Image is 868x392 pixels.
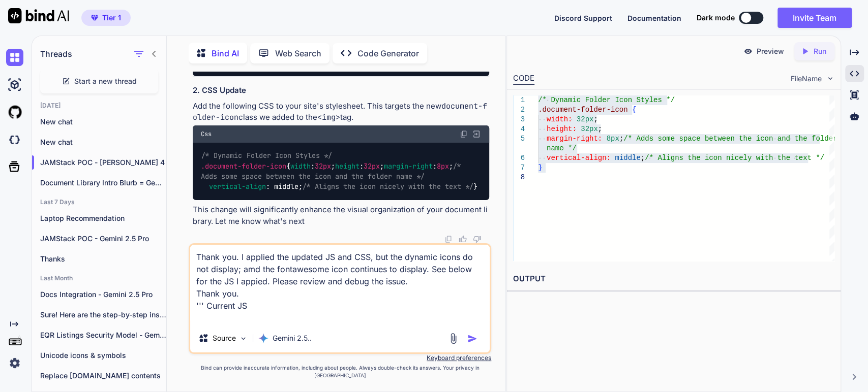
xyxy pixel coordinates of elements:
[554,14,612,22] span: Discord Support
[40,310,166,320] p: Sure! Here are the step-by-step instructions to...
[40,178,166,188] p: Document Library Intro Blurb = Gemini 2.5 Pro
[507,267,841,291] h2: OUTPUT
[513,134,525,144] div: 5
[547,154,611,162] span: vertical-align:
[40,330,166,340] p: EQR Listings Security Model - Gemini
[814,46,826,56] p: Run
[645,154,824,162] span: /* Aligns the icon nicely with the text */
[513,73,534,85] div: CODE
[513,105,525,115] div: 2
[102,13,121,23] span: Tier 1
[513,124,525,134] div: 4
[209,182,266,191] span: vertical-align
[757,46,784,56] p: Preview
[627,13,681,23] button: Documentation
[547,135,602,143] span: margin-right:
[189,354,491,362] p: Keyboard preferences
[697,13,735,23] span: Dark mode
[538,106,627,114] span: .document-folder-icon
[444,235,453,243] img: copy
[213,333,236,343] p: Source
[632,106,636,114] span: {
[189,364,491,379] p: Bind can provide inaccurate information, including about people. Always double-check its answers....
[258,333,268,343] img: Gemini 2.5 Pro
[615,154,640,162] span: middle
[826,74,834,83] img: chevron down
[791,74,822,84] span: FileName
[640,154,644,162] span: ;
[81,10,131,26] button: premiumTier 1
[6,131,23,148] img: darkCloudIdeIcon
[606,135,619,143] span: 8px
[473,235,481,243] img: dislike
[74,76,137,86] span: Start a new thread
[6,49,23,66] img: chat
[547,144,577,152] span: name */
[623,135,837,143] span: /* Adds some space between the icon and the folder
[273,333,312,343] p: Gemini 2.5..
[315,161,331,171] span: 32px
[335,161,360,171] span: height
[554,13,612,23] button: Discord Support
[32,274,166,282] h2: Last Month
[593,115,597,123] span: ;
[384,161,433,171] span: margin-right
[193,204,489,227] p: This change will significantly enhance the visual organization of your document library. Let me k...
[239,334,248,343] img: Pick Models
[513,173,525,182] div: 8
[40,117,166,127] p: New chat
[40,213,166,223] p: Laptop Recommendation
[547,125,577,133] span: height:
[290,161,311,171] span: width
[8,8,69,23] img: Bind AI
[40,371,166,381] p: Replace [DOMAIN_NAME] contents
[40,157,166,168] p: JAMStack POC - [PERSON_NAME] 4
[317,112,340,122] code: <img>
[538,164,542,172] span: }
[581,125,598,133] span: 32px
[201,150,478,192] code: { : ; : ; : ; : middle; }
[597,125,602,133] span: ;
[201,161,465,181] span: /* Adds some space between the icon and the folder name */
[40,350,166,361] p: Unicode icons & symbols
[619,135,623,143] span: ;
[212,47,239,59] p: Bind AI
[201,130,212,138] span: Css
[193,85,489,96] h3: 2. CSS Update
[513,95,525,105] div: 1
[513,163,525,173] div: 7
[513,115,525,124] div: 3
[777,8,852,28] button: Invite Team
[40,48,72,60] h1: Threads
[40,289,166,300] p: Docs Integration - Gemini 2.5 Pro
[6,354,23,372] img: settings
[32,102,166,110] h2: [DATE]
[91,15,98,21] img: premium
[40,254,166,264] p: Thanks
[40,234,166,244] p: JAMStack POC - Gemini 2.5 Pro
[190,245,490,324] textarea: Thank you. I applied the updated JS and CSS, but the dynamic icons do not display; amd the fontaw...
[6,76,23,93] img: ai-studio
[472,129,481,139] img: Open in Browser
[467,334,477,344] img: icon
[201,151,332,160] span: /* Dynamic Folder Icon Styles */
[538,96,675,104] span: /* Dynamic Folder Icon Styles */
[459,235,467,243] img: like
[447,333,459,344] img: attachment
[364,161,380,171] span: 32px
[437,161,449,171] span: 8px
[357,47,419,59] p: Code Generator
[303,182,473,191] span: /* Aligns the icon nicely with the text */
[40,137,166,147] p: New chat
[743,47,753,56] img: preview
[32,198,166,206] h2: Last 7 Days
[547,115,572,123] span: width:
[576,115,593,123] span: 32px
[193,101,489,123] p: Add the following CSS to your site's stylesheet. This targets the new class we added to the tag.
[201,161,286,171] span: .document-folder-icon
[513,153,525,163] div: 6
[627,14,681,22] span: Documentation
[6,104,23,121] img: githubLight
[275,47,321,59] p: Web Search
[460,130,468,138] img: copy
